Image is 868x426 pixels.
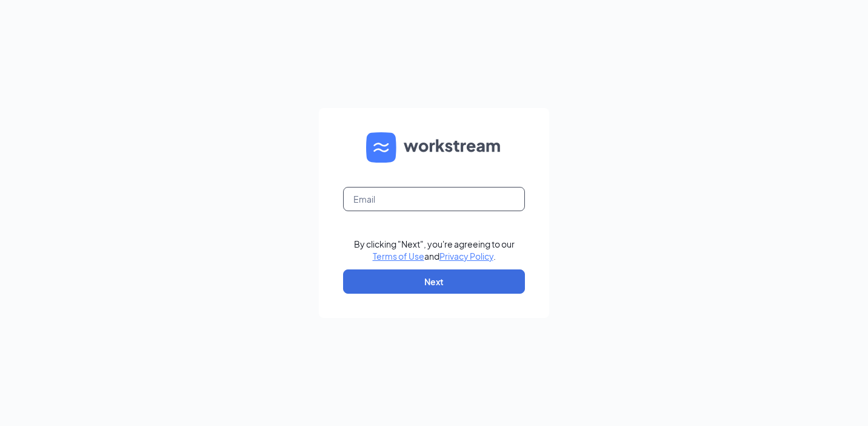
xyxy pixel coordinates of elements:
[366,132,502,163] img: WS logo and Workstream text
[343,187,525,211] input: Email
[343,269,525,294] button: Next
[354,238,515,262] div: By clicking "Next", you're agreeing to our and .
[439,251,493,262] a: Privacy Policy
[373,251,424,262] a: Terms of Use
